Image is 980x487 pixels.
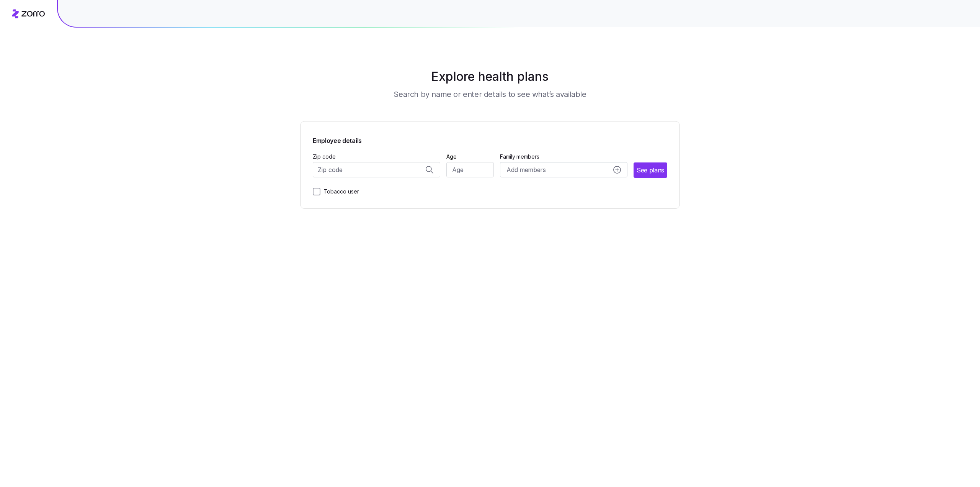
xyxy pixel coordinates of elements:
span: Family members [500,153,627,161]
input: Age [446,162,494,177]
label: Zip code [313,152,336,161]
label: Age [446,152,457,161]
h1: Explore health plans [319,67,661,86]
h3: Search by name or enter details to see what’s available [394,89,586,100]
span: Employee details [313,134,362,146]
svg: add icon [613,166,621,174]
button: Add membersadd icon [500,162,627,177]
span: Add members [506,165,546,175]
button: See plans [634,162,667,178]
label: Tobacco user [320,187,359,196]
span: See plans [637,166,664,175]
input: Zip code [313,162,440,177]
